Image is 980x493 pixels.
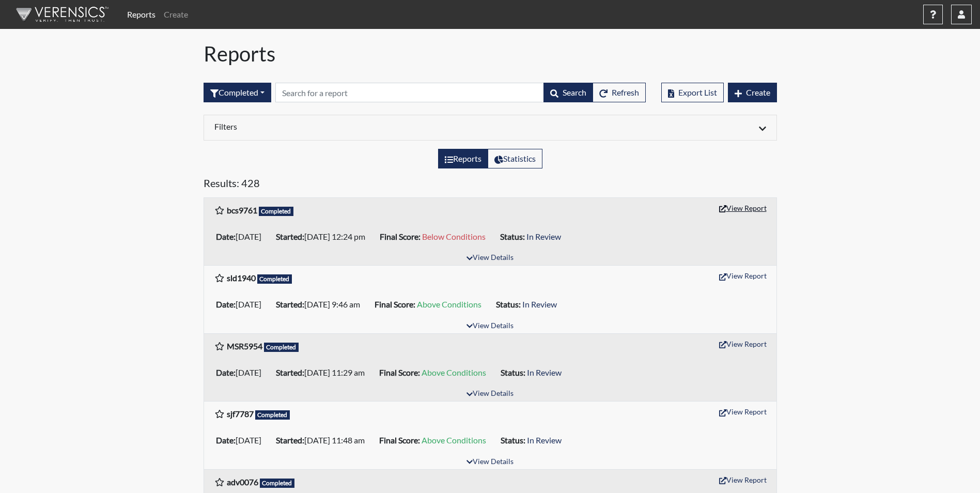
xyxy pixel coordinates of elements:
button: View Details [462,251,518,265]
label: View the list of reports [438,149,488,168]
b: Final Score: [380,232,421,241]
b: Date: [216,299,236,309]
b: adv0076 [227,477,258,487]
b: Final Score: [379,435,420,445]
span: Refresh [612,87,639,97]
li: [DATE] 9:46 am [272,296,370,313]
li: [DATE] [212,432,272,449]
span: Completed [255,410,290,420]
a: Create [160,4,192,25]
button: Create [728,83,777,102]
h1: Reports [204,41,777,66]
button: View Report [714,200,771,216]
b: Date: [216,232,236,241]
label: View statistics about completed interviews [488,149,542,168]
span: Completed [257,274,292,284]
b: Date: [216,367,236,377]
button: View Details [462,387,518,401]
b: Final Score: [379,367,420,377]
li: [DATE] [212,296,272,313]
b: Date: [216,435,236,445]
b: Started: [276,299,304,309]
b: MSR5954 [227,341,262,351]
h6: Filters [214,121,483,131]
li: [DATE] [212,364,272,381]
span: In Review [522,299,557,309]
b: Status: [501,367,525,377]
li: [DATE] 11:29 am [272,364,375,381]
b: Status: [500,232,525,241]
span: Create [746,87,770,97]
span: Above Conditions [417,299,481,309]
span: Search [563,87,586,97]
span: Export List [678,87,717,97]
button: View Report [714,268,771,284]
span: Above Conditions [422,435,486,445]
button: View Details [462,455,518,469]
button: View Report [714,472,771,488]
span: In Review [527,435,562,445]
button: Completed [204,83,271,102]
b: sld1940 [227,273,256,283]
button: View Report [714,336,771,352]
b: Started: [276,435,304,445]
span: In Review [526,232,561,241]
span: Completed [259,207,294,216]
span: Above Conditions [422,367,486,377]
li: [DATE] 12:24 pm [272,228,376,245]
b: sjf7787 [227,409,254,419]
b: Status: [501,435,525,445]
span: In Review [527,367,562,377]
b: Status: [496,299,521,309]
span: Below Conditions [422,232,486,241]
button: View Report [714,404,771,420]
span: Completed [264,343,299,352]
button: View Details [462,319,518,333]
a: Reports [123,4,160,25]
b: Started: [276,232,304,241]
button: Search [543,83,593,102]
span: Completed [260,479,295,488]
b: bcs9761 [227,205,257,215]
li: [DATE] 11:48 am [272,432,375,449]
button: Export List [661,83,724,102]
input: Search by Registration ID, Interview Number, or Investigation Name. [275,83,544,102]
li: [DATE] [212,228,272,245]
div: Filter by interview status [204,83,271,102]
b: Started: [276,367,304,377]
b: Final Score: [375,299,415,309]
h5: Results: 428 [204,177,777,193]
button: Refresh [593,83,646,102]
div: Click to expand/collapse filters [207,121,774,134]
